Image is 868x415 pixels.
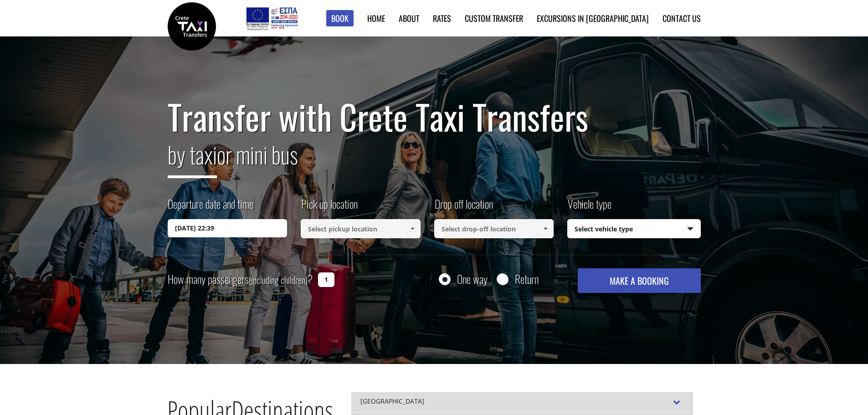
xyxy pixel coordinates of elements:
[567,196,611,219] label: Vehicle type
[326,10,354,27] a: Book
[457,273,488,285] label: One way
[515,273,539,285] label: Return
[168,2,216,51] img: Crete Taxi Transfers | Safe Taxi Transfer Services from to Heraklion Airport, Chania Airport, Ret...
[433,12,451,24] a: Rates
[465,12,523,24] a: Custom Transfer
[301,196,358,219] label: Pick up location
[568,220,700,239] span: Select vehicle type
[301,219,421,238] input: Select pickup location
[168,137,217,178] span: by taxi
[351,392,693,412] div: [GEOGRAPHIC_DATA]
[399,12,419,24] a: About
[663,12,701,24] a: Contact us
[537,12,649,24] a: Excursions in [GEOGRAPHIC_DATA]
[168,97,701,136] h1: Transfer with Crete Taxi Transfers
[434,219,554,238] input: Select drop-off location
[434,196,493,219] label: Drop off location
[168,268,313,291] label: How many passengers ?
[367,12,385,24] a: Home
[168,136,701,185] h2: or mini bus
[168,196,253,219] label: Departure date and time
[245,5,299,32] img: e-bannersEUERDF180X90.jpg
[578,268,700,293] button: MAKE A BOOKING
[168,20,216,30] a: Crete Taxi Transfers | Safe Taxi Transfer Services from to Heraklion Airport, Chania Airport, Ret...
[538,219,553,238] a: Show All Items
[405,219,420,238] a: Show All Items
[249,273,308,287] small: (including children)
